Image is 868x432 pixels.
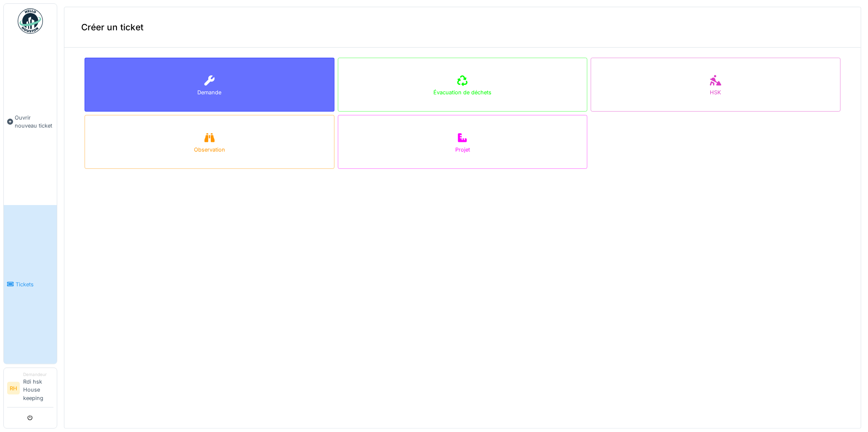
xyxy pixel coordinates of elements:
div: Observation [194,146,225,154]
a: RH DemandeurRdi hsk House keeping [7,371,53,408]
div: Demande [197,88,221,96]
span: Ouvrir nouveau ticket [15,114,53,130]
a: Ouvrir nouveau ticket [4,38,57,205]
div: Créer un ticket [64,7,861,48]
img: Badge_color-CXgf-gQk.svg [18,8,43,34]
div: Projet [455,146,470,154]
li: Rdi hsk House keeping [23,371,53,405]
a: Tickets [4,205,57,364]
div: Évacuation de déchets [433,88,491,96]
li: RH [7,382,20,395]
span: Tickets [16,280,53,288]
div: HSK [710,88,722,96]
div: Demandeur [23,371,53,378]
